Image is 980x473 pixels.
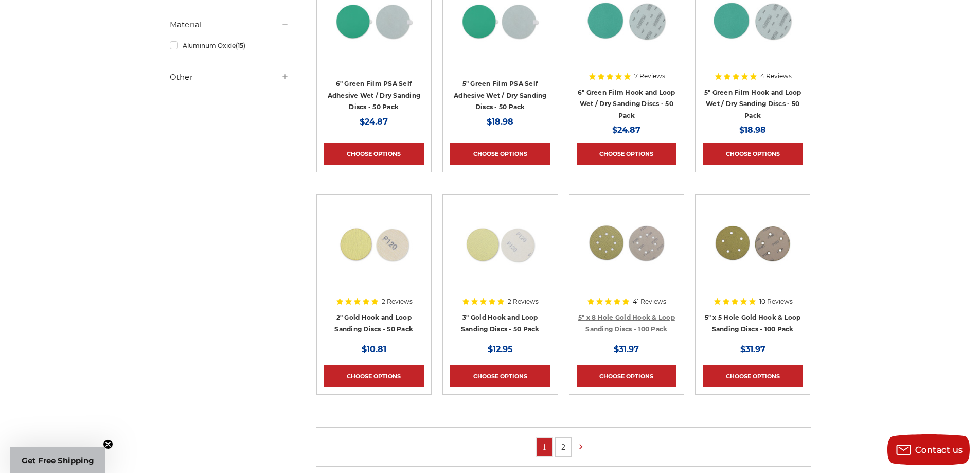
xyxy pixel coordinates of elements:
[614,344,639,354] span: $31.97
[324,365,424,387] a: Choose Options
[703,143,803,165] a: Choose Options
[703,202,803,302] a: 5 inch 5 hole hook and loop sanding disc
[450,143,550,165] a: Choose Options
[612,125,640,135] span: $24.87
[170,71,289,83] h5: Other
[488,344,513,354] span: $12.95
[705,313,801,333] a: 5" x 5 Hole Gold Hook & Loop Sanding Discs - 100 Pack
[382,299,413,305] span: 2 Reviews
[334,313,413,333] a: 2" Gold Hook and Loop Sanding Discs - 50 Pack
[703,365,803,387] a: Choose Options
[333,202,415,284] img: 2 inch hook loop sanding discs gold
[103,439,113,449] button: Close teaser
[461,313,540,333] a: 3" Gold Hook and Loop Sanding Discs - 50 Pack
[633,299,666,305] span: 41 Reviews
[454,80,547,111] a: 5" Green Film PSA Self Adhesive Wet / Dry Sanding Discs - 50 Pack
[887,434,970,465] button: Contact us
[577,202,676,302] a: 5 inch 8 hole gold velcro disc stack
[508,299,539,305] span: 2 Reviews
[915,445,963,455] span: Contact us
[362,344,386,354] span: $10.81
[170,19,289,31] h5: Material
[236,42,245,49] span: (15)
[328,80,421,111] a: 6" Green Film PSA Self Adhesive Wet / Dry Sanding Discs - 50 Pack
[537,438,552,456] a: 1
[711,202,794,284] img: 5 inch 5 hole hook and loop sanding disc
[740,344,765,354] span: $31.97
[22,456,94,465] span: Get Free Shipping
[487,117,513,127] span: $18.98
[585,202,668,284] img: 5 inch 8 hole gold velcro disc stack
[704,89,801,119] a: 5" Green Film Hook and Loop Wet / Dry Sanding Discs - 50 Pack
[324,143,424,165] a: Choose Options
[450,365,550,387] a: Choose Options
[10,447,105,473] div: Get Free ShippingClose teaser
[170,37,289,55] a: Aluminum Oxide
[450,202,550,302] a: 3 inch gold hook and loop sanding discs
[556,438,571,456] a: 2
[759,299,793,305] span: 10 Reviews
[578,313,675,333] a: 5" x 8 Hole Gold Hook & Loop Sanding Discs - 100 Pack
[324,202,424,302] a: 2 inch hook loop sanding discs gold
[578,89,675,119] a: 6" Green Film Hook and Loop Wet / Dry Sanding Discs - 50 Pack
[360,117,388,127] span: $24.87
[577,143,676,165] a: Choose Options
[577,365,676,387] a: Choose Options
[739,125,766,135] span: $18.98
[459,202,541,284] img: 3 inch gold hook and loop sanding discs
